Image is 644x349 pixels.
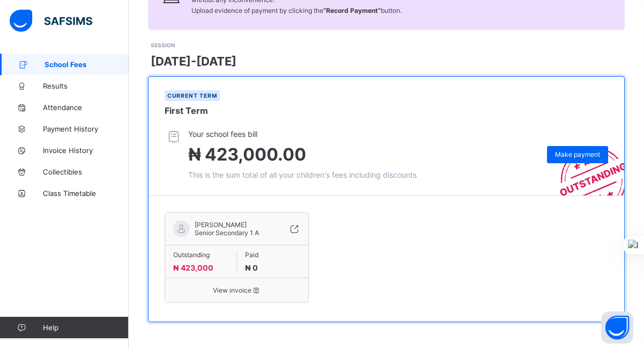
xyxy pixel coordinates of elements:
button: Open asap [601,311,633,344]
span: This is the sum total of all your children's fees including discounts [188,170,417,179]
span: ₦ 423,000.00 [188,144,306,165]
span: Paid [245,251,301,259]
span: Your school fees bill [188,129,417,139]
span: Collectibles [43,168,129,176]
img: outstanding-stamp.3c148f88c3ebafa6da95868fa43343a1.svg [546,134,624,195]
span: School Fees [45,60,129,69]
span: ₦ 423,000 [173,263,213,272]
span: Outstanding [173,251,228,259]
b: “Record Payment” [323,6,381,14]
span: [PERSON_NAME] [195,221,259,229]
span: Help [43,323,128,332]
span: View invoice [173,286,300,294]
span: Attendance [43,103,129,112]
span: Make payment [555,150,600,158]
span: Current term [167,92,217,99]
span: Invoice History [43,146,129,155]
span: Class Timetable [43,189,129,198]
span: Payment History [43,125,129,133]
span: Results [43,82,129,90]
span: ₦ 0 [245,263,258,272]
span: First Term [165,105,208,116]
span: Senior Secondary 1 A [195,229,259,237]
img: safsims [10,10,92,32]
span: [DATE]-[DATE] [151,54,236,68]
span: SESSION [151,42,175,48]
